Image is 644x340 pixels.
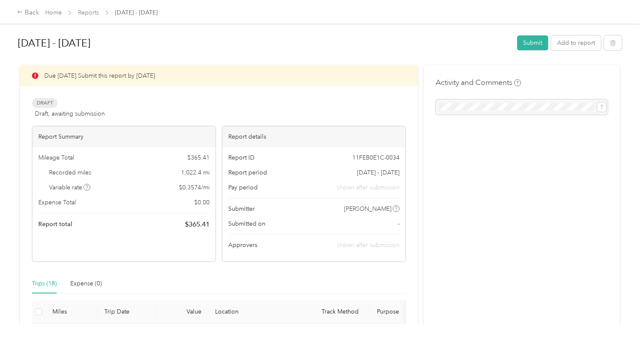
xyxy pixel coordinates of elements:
th: Value [157,300,208,324]
th: Trip Date [98,300,157,324]
span: Report total [38,220,72,229]
div: Report details [222,126,405,147]
span: shown after submission [337,183,400,192]
span: Variable rate [49,183,91,192]
span: Recorded miles [49,168,91,177]
button: Submit [517,35,548,50]
th: Miles [46,300,98,324]
iframe: Everlance-gr Chat Button Frame [596,292,644,340]
a: Home [45,9,62,16]
div: Trips (18) [32,279,57,288]
span: $ 365.41 [185,219,210,230]
span: - [398,219,400,228]
span: Submitted on [228,219,265,228]
span: Approvers [228,241,257,250]
h4: Activity and Comments [436,77,521,88]
span: $ 0.00 [194,198,210,207]
span: Draft, awaiting submission [35,109,105,118]
span: $ 365.41 [187,153,210,162]
span: Report period [228,168,267,177]
span: Expense Total [38,198,76,207]
span: Draft [32,98,57,108]
a: Reports [78,9,99,16]
span: Pay period [228,183,258,192]
th: Location [208,300,315,324]
span: [PERSON_NAME] [344,204,391,213]
span: Report ID [228,153,255,162]
h1: Sep 1 - 30, 2025 [18,33,511,53]
div: Report Summary [32,126,216,147]
span: [DATE] - [DATE] [357,168,400,177]
div: Back [17,8,39,18]
span: Submitter [228,204,255,213]
div: Due [DATE]. Submit this report by [DATE] [20,65,418,86]
div: Expense (0) [70,279,102,288]
span: $ 0.3574 / mi [179,183,210,192]
span: Mileage Total [38,153,74,162]
button: Add to report [551,35,601,50]
span: [DATE] - [DATE] [115,8,158,17]
span: 1,022.4 mi [181,168,210,177]
th: Purpose [370,300,434,324]
span: shown after submission [337,241,400,249]
th: Track Method [315,300,370,324]
span: 11FEB0E1C-0034 [352,153,400,162]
